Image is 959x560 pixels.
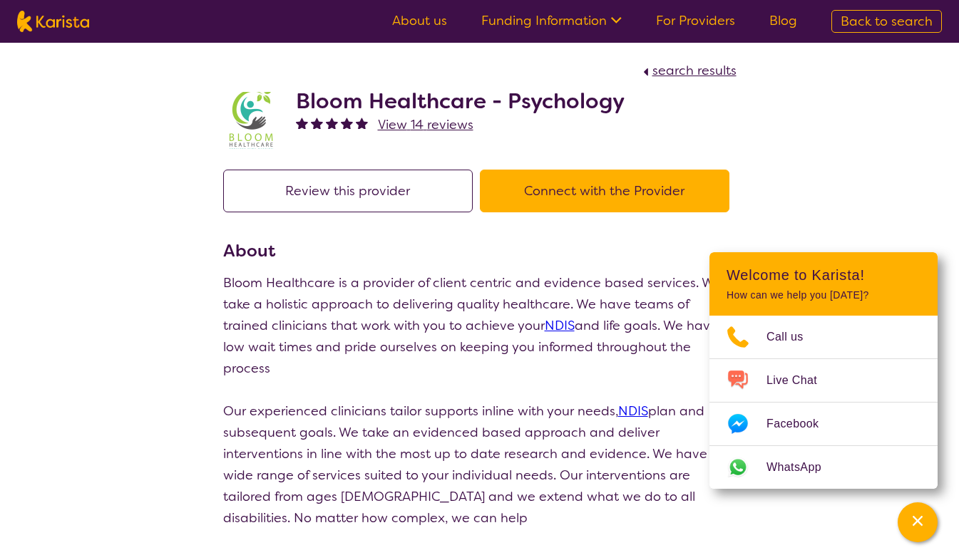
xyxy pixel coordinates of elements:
[766,413,836,435] span: Facebook
[545,317,575,334] a: NDIS
[727,266,920,284] h2: Welcome to Karista!
[652,62,737,79] span: search results
[480,182,737,199] a: Connect with the Provider
[326,117,338,129] img: fullstar
[898,502,938,542] button: Channel Menu
[378,116,473,133] span: View 14 reviews
[356,117,368,129] img: fullstar
[766,326,821,348] span: Call us
[656,12,735,29] a: For Providers
[709,446,938,489] a: Web link opens in a new tab.
[769,12,797,29] a: Blog
[223,400,737,529] p: Our experienced clinicians tailor supports inline with your needs, plan and subsequent goals. We ...
[223,92,280,149] img: klsknef2cimwwz0wtkey.jpg
[618,403,648,420] a: NDIS
[481,12,622,29] a: Funding Information
[640,62,737,79] a: search results
[709,316,938,489] ul: Choose channel
[378,114,473,135] a: View 14 reviews
[296,88,625,114] h2: Bloom Healthcare - Psychology
[766,457,839,478] span: WhatsApp
[480,170,729,212] button: Connect with the Provider
[223,238,737,264] h3: About
[709,252,938,489] div: Channel Menu
[727,289,920,301] p: How can we help you [DATE]?
[311,117,323,129] img: fullstar
[392,12,447,29] a: About us
[766,370,834,391] span: Live Chat
[223,272,737,379] p: Bloom Healthcare is a provider of client centric and evidence based services. We take a holistic ...
[831,10,942,33] a: Back to search
[17,11,89,32] img: Karista logo
[341,117,353,129] img: fullstar
[841,13,933,30] span: Back to search
[223,170,473,212] button: Review this provider
[223,182,480,199] a: Review this provider
[296,117,308,129] img: fullstar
